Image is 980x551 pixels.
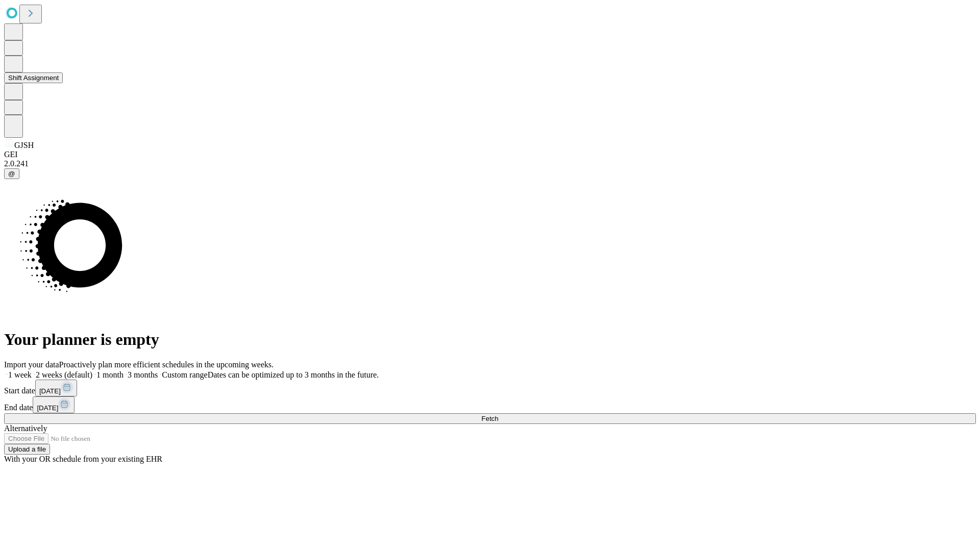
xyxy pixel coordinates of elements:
[4,424,47,433] span: Alternatively
[14,141,34,149] span: GJSH
[481,415,498,422] span: Fetch
[4,168,19,179] button: @
[4,444,50,455] button: Upload a file
[37,404,58,412] span: [DATE]
[36,370,92,379] span: 2 weeks (default)
[4,455,162,463] span: With your OR schedule from your existing EHR
[4,396,976,413] div: End date
[4,360,59,369] span: Import your data
[128,370,158,379] span: 3 months
[35,380,77,396] button: [DATE]
[4,150,976,159] div: GEI
[4,330,976,349] h1: Your planner is empty
[208,370,379,379] span: Dates can be optimized up to 3 months in the future.
[59,360,274,369] span: Proactively plan more efficient schedules in the upcoming weeks.
[162,370,207,379] span: Custom range
[33,396,75,413] button: [DATE]
[39,387,61,395] span: [DATE]
[4,413,976,424] button: Fetch
[4,159,976,168] div: 2.0.241
[4,72,63,83] button: Shift Assignment
[8,170,15,178] span: @
[4,380,976,396] div: Start date
[8,370,32,379] span: 1 week
[96,370,124,379] span: 1 month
